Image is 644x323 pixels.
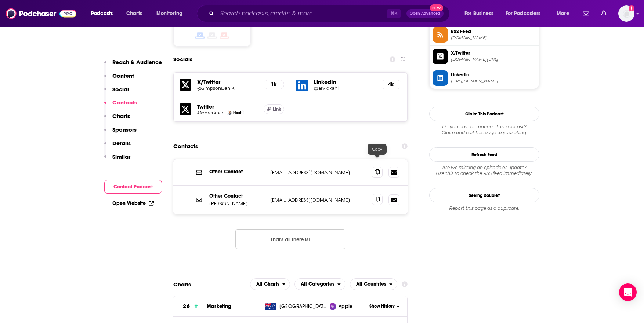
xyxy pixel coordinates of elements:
[429,107,539,121] button: Claim This Podcast
[430,4,443,11] span: New
[209,169,264,175] p: Other Contact
[618,5,634,22] img: User Profile
[104,126,137,140] button: Sponsors
[104,113,130,126] button: Charts
[197,78,258,85] h5: X/Twitter
[314,78,375,85] h5: LinkedIn
[86,8,122,19] button: open menu
[151,8,192,19] button: open menu
[233,110,241,115] span: Host
[273,106,281,112] span: Link
[387,9,401,18] span: ⌘ K
[501,8,551,19] button: open menu
[104,180,162,194] button: Contact Podcast
[619,283,637,301] div: Open Intercom Messenger
[217,8,387,19] input: Search podcasts, credits, & more...
[270,81,278,88] h5: 1k
[429,205,539,211] div: Report this page as a duplicate.
[112,140,131,147] p: Details
[207,303,231,309] a: Marketing
[104,59,162,72] button: Reach & Audience
[629,5,634,11] svg: Add a profile image
[433,49,536,64] a: X/Twitter[DOMAIN_NAME][URL]
[173,139,198,153] h2: Contacts
[580,7,592,20] a: Show notifications dropdown
[451,71,536,78] span: Linkedin
[350,278,397,290] button: open menu
[301,282,334,287] span: All Categories
[91,8,113,19] span: Podcasts
[112,86,129,93] p: Social
[459,8,503,19] button: open menu
[104,86,129,99] button: Social
[451,50,536,56] span: X/Twitter
[406,9,444,18] button: Open AdvancedNew
[314,85,375,91] h5: @arvidkahl
[368,144,387,155] div: Copy
[197,110,225,115] a: @omerkhan
[112,126,137,133] p: Sponsors
[173,296,207,316] a: 26
[228,111,232,115] img: Omer Khan
[183,302,189,311] h3: 26
[264,104,284,114] a: Link
[506,8,541,19] span: For Podcasters
[369,303,395,309] span: Show History
[598,7,609,20] a: Show notifications dropdown
[112,113,130,120] p: Charts
[104,140,131,153] button: Details
[204,5,457,22] div: Search podcasts, credits, & more...
[618,5,634,22] span: Logged in as kgolds
[104,72,134,86] button: Content
[429,165,539,176] div: Are we missing an episode or update? Use this to check the RSS feed immediately.
[250,278,290,290] button: open menu
[263,303,329,310] a: [GEOGRAPHIC_DATA]
[173,52,192,66] h2: Socials
[557,8,569,19] span: More
[256,282,279,287] span: All Charts
[451,35,536,41] span: feeds.megaphone.fm
[112,153,130,160] p: Similar
[104,99,137,113] button: Contacts
[429,124,539,136] div: Claim and edit this page to your liking.
[618,5,634,22] button: Show profile menu
[6,7,76,21] img: Podchaser - Follow, Share and Rate Podcasts
[235,229,345,249] button: Nothing here.
[551,8,578,19] button: open menu
[330,303,367,310] a: Apple
[464,8,493,19] span: For Business
[112,72,134,79] p: Content
[429,188,539,202] a: Seeing Double?
[270,197,366,203] p: [EMAIL_ADDRESS][DOMAIN_NAME]
[279,303,327,310] span: Australia
[112,59,162,66] p: Reach & Audience
[250,278,290,290] h2: Platforms
[112,99,137,106] p: Contacts
[209,193,264,199] p: Other Contact
[451,78,536,84] span: https://www.linkedin.com/in/arvidkahl
[209,201,264,207] p: [PERSON_NAME]
[429,147,539,162] button: Refresh Feed
[451,57,536,62] span: twitter.com/SimpsonDaniK
[173,281,191,288] h2: Charts
[156,8,182,19] span: Monitoring
[126,8,142,19] span: Charts
[122,8,146,19] a: Charts
[410,12,440,15] span: Open Advanced
[433,70,536,86] a: Linkedin[URL][DOMAIN_NAME]
[339,303,352,310] span: Apple
[367,303,402,309] button: Show History
[387,81,395,88] h5: 4k
[451,28,536,35] span: RSS Feed
[433,27,536,43] a: RSS Feed[DOMAIN_NAME]
[197,85,258,91] a: @SimpsonDaniK
[270,169,366,176] p: [EMAIL_ADDRESS][DOMAIN_NAME]
[197,103,258,110] h5: Twitter
[429,124,539,130] span: Do you host or manage this podcast?
[294,278,345,290] button: open menu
